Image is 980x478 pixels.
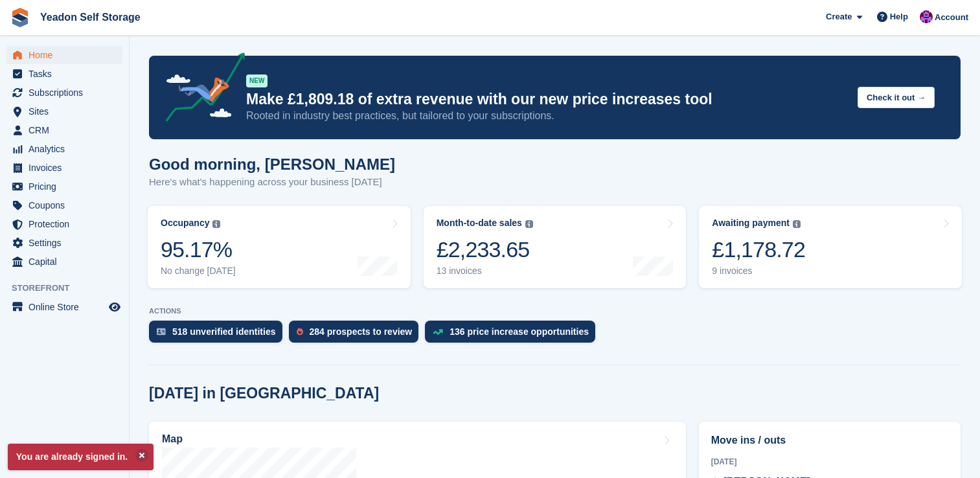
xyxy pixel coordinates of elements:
[858,87,935,108] button: Check it out →
[149,155,395,173] h1: Good morning, [PERSON_NAME]
[28,196,106,214] span: Coupons
[155,52,245,126] img: price-adjustments-announcement-icon-8257ccfd72463d97f412b2fc003d46551f7dbcb40ab6d574587a9cd5c0d94...
[6,84,122,102] a: menu
[162,433,183,445] h2: Map
[699,206,962,288] a: Awaiting payment £1,178.72 9 invoices
[28,177,106,196] span: Pricing
[6,298,122,316] a: menu
[289,321,426,349] a: 284 prospects to review
[711,433,948,448] h2: Move ins / outs
[6,177,122,196] a: menu
[28,46,106,64] span: Home
[437,218,522,229] div: Month-to-date sales
[246,74,268,87] div: NEW
[920,10,933,23] img: Andy Sowerby
[28,253,106,271] span: Capital
[28,102,106,120] span: Sites
[525,220,533,228] img: icon-info-grey-7440780725fd019a000dd9b08b2336e03edf1995a4989e88bcd33f0948082b44.svg
[6,253,122,271] a: menu
[10,8,30,27] img: stora-icon-8386f47178a22dfd0bd8f6a31ec36ba5ce8667c1dd55bd0f319d3a0aa187defe.svg
[28,215,106,233] span: Protection
[148,206,411,288] a: Occupancy 95.17% No change [DATE]
[712,266,805,277] div: 9 invoices
[28,65,106,83] span: Tasks
[6,196,122,214] a: menu
[28,140,106,158] span: Analytics
[28,298,106,316] span: Online Store
[826,10,852,23] span: Create
[246,109,847,123] p: Rooted in industry best practices, but tailored to your subscriptions.
[246,90,847,109] p: Make £1,809.18 of extra revenue with our new price increases tool
[6,65,122,83] a: menu
[6,234,122,252] a: menu
[149,175,395,190] p: Here's what's happening across your business [DATE]
[437,266,533,277] div: 13 invoices
[161,218,209,229] div: Occupancy
[6,46,122,64] a: menu
[6,102,122,120] a: menu
[6,159,122,177] a: menu
[28,84,106,102] span: Subscriptions
[161,266,236,277] div: No change [DATE]
[157,328,166,336] img: verify_identity-adf6edd0f0f0b5bbfe63781bf79b02c33cf7c696d77639b501bdc392416b5a36.svg
[161,236,236,263] div: 95.17%
[450,326,589,337] div: 136 price increase opportunities
[425,321,602,349] a: 136 price increase opportunities
[6,215,122,233] a: menu
[890,10,908,23] span: Help
[310,326,413,337] div: 284 prospects to review
[107,299,122,315] a: Preview store
[172,326,276,337] div: 518 unverified identities
[35,6,146,28] a: Yeadon Self Storage
[6,140,122,158] a: menu
[433,329,443,335] img: price_increase_opportunities-93ffe204e8149a01c8c9dc8f82e8f89637d9d84a8eef4429ea346261dce0b2c0.svg
[8,444,154,470] p: You are already signed in.
[28,159,106,177] span: Invoices
[149,385,379,402] h2: [DATE] in [GEOGRAPHIC_DATA]
[28,234,106,252] span: Settings
[935,11,968,24] span: Account
[424,206,687,288] a: Month-to-date sales £2,233.65 13 invoices
[28,121,106,139] span: CRM
[149,321,289,349] a: 518 unverified identities
[437,236,533,263] div: £2,233.65
[712,218,790,229] div: Awaiting payment
[712,236,805,263] div: £1,178.72
[149,307,961,315] p: ACTIONS
[212,220,220,228] img: icon-info-grey-7440780725fd019a000dd9b08b2336e03edf1995a4989e88bcd33f0948082b44.svg
[12,282,129,295] span: Storefront
[6,121,122,139] a: menu
[793,220,801,228] img: icon-info-grey-7440780725fd019a000dd9b08b2336e03edf1995a4989e88bcd33f0948082b44.svg
[711,456,948,468] div: [DATE]
[297,328,303,336] img: prospect-51fa495bee0391a8d652442698ab0144808aea92771e9ea1ae160a38d050c398.svg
